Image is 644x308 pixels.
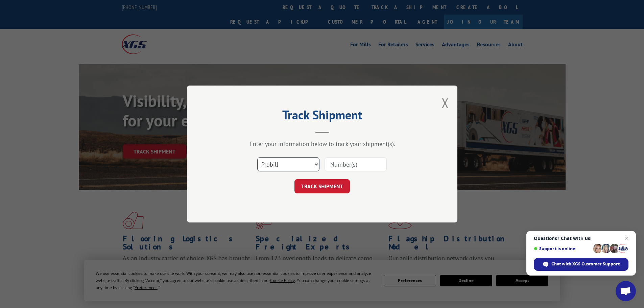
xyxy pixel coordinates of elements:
[534,246,591,251] span: Support is online
[534,236,628,241] span: Questions? Chat with us!
[294,179,350,193] button: TRACK SHIPMENT
[325,157,387,171] input: Number(s)
[442,94,449,112] button: Close modal
[534,258,628,271] span: Chat with XGS Customer Support
[221,110,424,123] h2: Track Shipment
[221,140,424,148] div: Enter your information below to track your shipment(s).
[616,281,636,301] a: Open chat
[551,261,620,267] span: Chat with XGS Customer Support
